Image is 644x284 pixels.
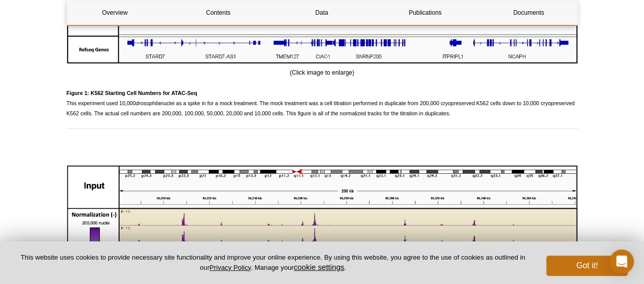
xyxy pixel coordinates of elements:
[16,253,529,272] p: This website uses cookies to provide necessary site functionality and improve your online experie...
[136,100,161,106] em: drosophila
[171,1,266,25] a: Contents
[481,1,576,25] a: Documents
[67,1,163,25] a: Overview
[546,256,628,276] button: Got it!
[294,263,344,271] button: cookie settings
[609,249,634,274] div: Open Intercom Messenger
[67,89,197,96] strong: Figure 1: K562 Starting Cell Numbers for ATAC-Seq
[377,1,473,25] a: Publications
[274,1,370,25] a: Data
[209,264,250,271] a: Privacy Policy
[67,89,575,116] span: This experiment used 10,000 nuclei as a spike in for a mock treatment. The mock treatment was a c...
